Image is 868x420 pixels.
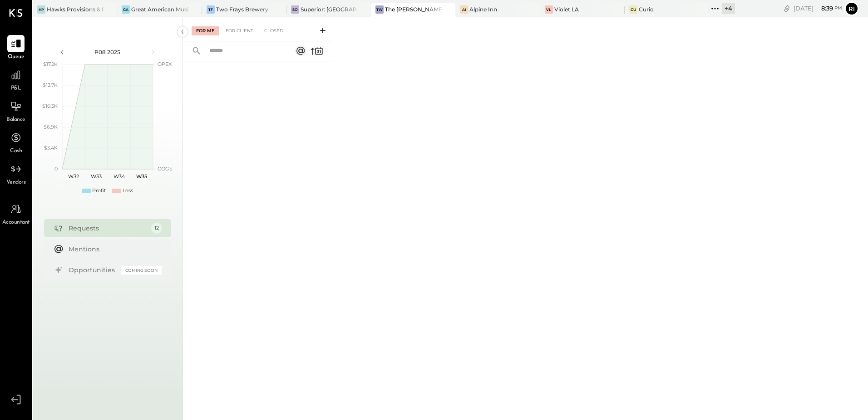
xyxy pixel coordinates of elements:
[68,173,79,180] text: W32
[0,200,31,227] a: Accountant
[44,124,58,130] text: $6.9K
[629,5,637,14] div: Cu
[375,5,384,14] div: TW
[69,224,147,233] div: Requests
[216,5,268,13] div: Two Frays Brewery
[0,35,31,61] a: Queue
[122,5,130,14] div: GA
[43,82,58,88] text: $13.7K
[385,5,442,13] div: The [PERSON_NAME]
[47,5,104,13] div: Hawks Provisions & Public House
[221,26,258,35] div: For Client
[2,219,30,227] span: Accountant
[54,165,58,172] text: 0
[469,5,497,13] div: Alpine Inn
[92,187,106,195] div: Profit
[10,147,22,155] span: Cash
[151,223,162,234] div: 12
[0,66,31,93] a: P&L
[0,129,31,155] a: Cash
[42,103,58,109] text: $10.3K
[260,26,288,35] div: Closed
[291,5,299,14] div: SO
[69,245,158,254] div: Mentions
[844,1,859,16] button: Ri
[722,3,735,14] div: + 4
[123,187,133,195] div: Loss
[545,5,553,14] div: VL
[136,173,147,180] text: W35
[113,173,125,180] text: W34
[207,5,215,14] div: TF
[0,98,31,124] a: Balance
[301,5,357,13] div: Superior: [GEOGRAPHIC_DATA]
[794,4,842,13] div: [DATE]
[0,160,31,187] a: Vendors
[6,179,26,187] span: Vendors
[8,53,25,61] span: Queue
[91,173,102,180] text: W33
[43,61,58,67] text: $17.2K
[6,116,25,124] span: Balance
[554,5,579,13] div: Violet LA
[460,5,468,14] div: AI
[44,145,58,151] text: $3.4K
[192,26,219,35] div: For Me
[37,5,45,14] div: HP
[158,61,172,67] text: OPEX
[69,265,117,275] div: Opportunities
[11,85,21,93] span: P&L
[782,4,791,13] div: copy link
[69,48,146,56] div: P08 2025
[131,5,188,13] div: Great American Music Hall
[158,165,173,172] text: COGS
[121,266,162,275] div: Coming Soon
[639,5,654,13] div: Curio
